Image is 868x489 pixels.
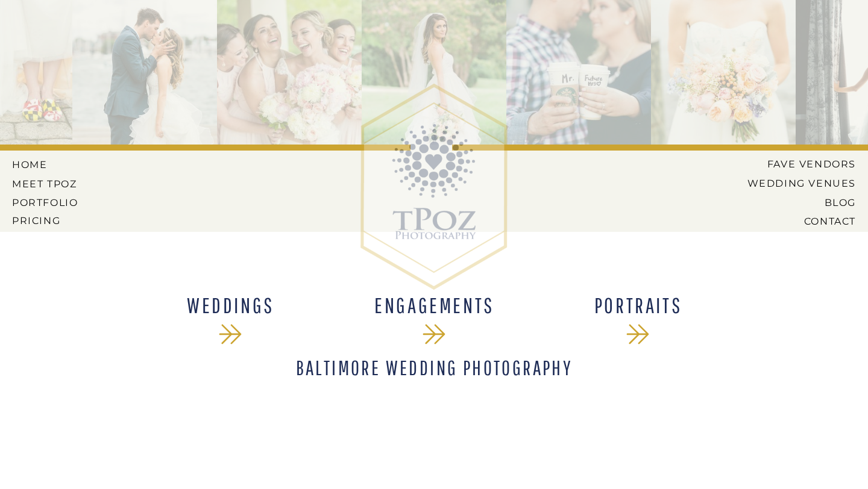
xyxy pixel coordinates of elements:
[738,197,856,208] a: BLOG
[757,158,856,169] a: Fave Vendors
[761,216,856,226] a: CONTACT
[152,294,309,317] a: WEDDINGS
[12,159,66,170] a: HOME
[729,178,856,188] a: Wedding Venues
[12,178,78,189] a: MEET tPoz
[12,197,81,208] a: PORTFOLIO
[356,294,513,317] a: ENGAGEMENTS
[12,215,81,226] a: Pricing
[169,358,699,388] h1: Baltimore Wedding Photography
[559,294,717,317] a: Portraits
